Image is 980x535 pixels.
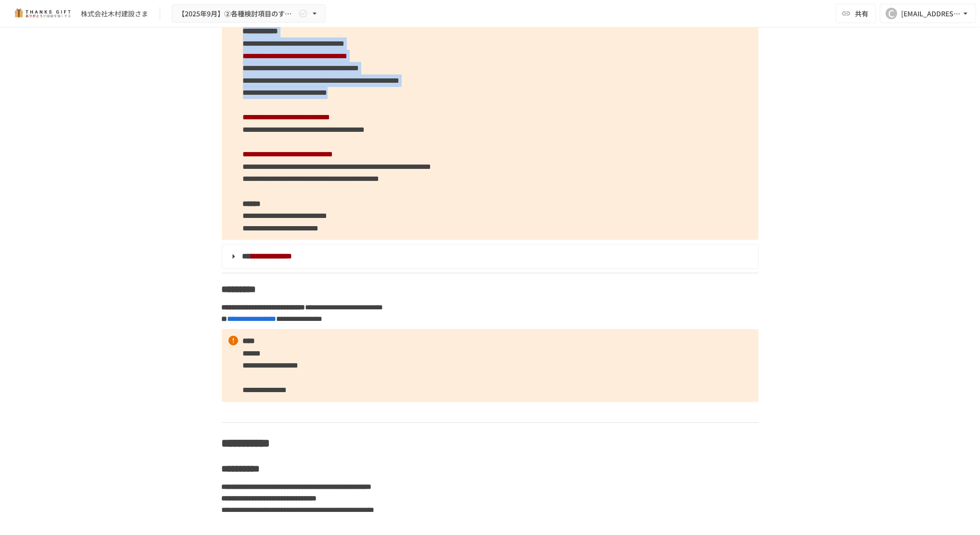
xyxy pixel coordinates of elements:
span: 【2025年9月】②各種検討項目のすり合わせ/ THANKS GIFTキックオフMTG [178,8,296,20]
div: C [886,8,897,19]
img: mMP1OxWUAhQbsRWCurg7vIHe5HqDpP7qZo7fRoNLXQh [12,6,73,21]
button: 共有 [836,4,876,23]
span: 共有 [855,8,868,19]
button: 【2025年9月】②各種検討項目のすり合わせ/ THANKS GIFTキックオフMTG [172,4,326,23]
div: [EMAIL_ADDRESS][DOMAIN_NAME] [901,8,961,20]
div: 株式会社木村建設さま [81,9,148,19]
button: C[EMAIL_ADDRESS][DOMAIN_NAME] [880,4,976,23]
